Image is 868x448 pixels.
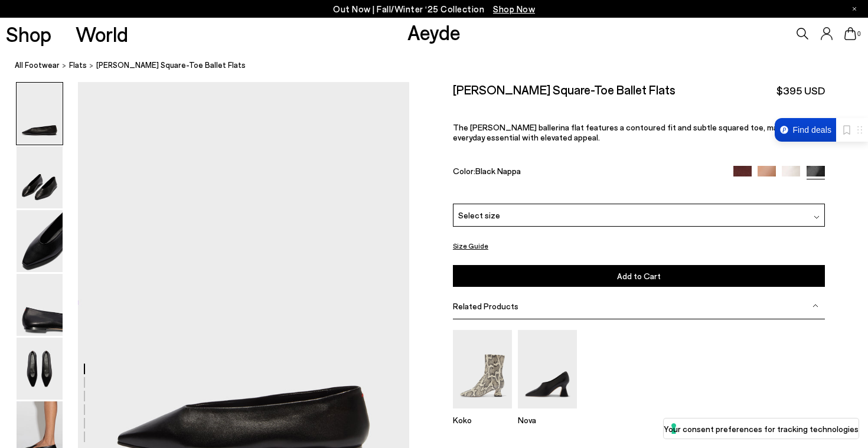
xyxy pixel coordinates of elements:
[814,214,820,220] img: svg%3E
[17,338,63,400] img: Betty Square-Toe Ballet Flats - Image 5
[453,122,811,142] span: The [PERSON_NAME] ballerina flat features a contoured fit and subtle squared toe, making it an ev...
[458,209,500,221] span: Select size
[453,238,488,253] button: Size Guide
[453,265,825,287] button: Add to Cart
[453,301,518,311] span: Related Products
[664,418,859,439] button: Your consent preferences for tracking technologies
[17,146,63,208] img: Betty Square-Toe Ballet Flats - Image 2
[15,59,60,71] a: All Footwear
[17,83,63,145] img: Betty Square-Toe Ballet Flats - Image 1
[776,83,825,98] span: $395 USD
[69,59,87,71] a: flats
[812,303,818,309] img: svg%3E
[17,274,63,336] img: Betty Square-Toe Ballet Flats - Image 4
[453,330,512,408] img: Koko Regal Heel Boots
[17,210,63,272] img: Betty Square-Toe Ballet Flats - Image 3
[617,271,661,281] span: Add to Cart
[453,415,512,425] p: Koko
[76,24,128,44] a: World
[6,24,51,44] a: Shop
[518,415,577,425] p: Nova
[475,166,521,176] span: Black Nappa
[518,330,577,408] img: Nova Regal Pumps
[844,27,856,40] a: 0
[453,82,676,97] h2: [PERSON_NAME] Square-Toe Ballet Flats
[453,400,512,425] a: Koko Regal Heel Boots Koko
[333,2,535,17] p: Out Now | Fall/Winter ‘25 Collection
[518,400,577,425] a: Nova Regal Pumps Nova
[664,423,859,435] label: Your consent preferences for tracking technologies
[96,59,246,71] span: [PERSON_NAME] Square-Toe Ballet Flats
[856,31,862,37] span: 0
[15,50,868,82] nav: breadcrumb
[69,60,87,70] span: flats
[453,166,722,179] div: Color:
[407,19,461,44] a: Aeyde
[493,4,535,14] span: Navigate to /collections/new-in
